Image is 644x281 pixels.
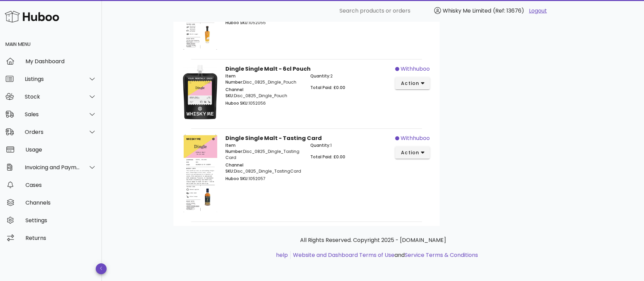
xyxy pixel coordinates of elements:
span: Channel SKU: [225,162,243,174]
strong: Dingle Single Malt - 6cl Pouch [225,65,311,73]
p: Disc_0825_Dingle_TastingCard [225,142,302,161]
p: Disc_0825_Dingle_TastingCard [225,162,302,174]
span: Huboo SKU: [225,20,249,25]
p: Disc_0825_Dingle_Pouch [225,73,302,85]
div: Channels [25,199,96,206]
div: withhuboo [401,134,430,142]
span: (Ref: 13676) [493,7,524,15]
span: Huboo SKU: [225,100,249,106]
p: 2 [310,73,387,79]
img: Huboo Logo [5,9,59,24]
p: 1052055 [225,20,302,26]
div: Cases [25,182,96,188]
span: Whisky Me Limited [443,7,491,15]
img: Product Image [183,65,217,119]
span: Quantity: [310,142,330,148]
span: Item Number: [225,142,243,154]
p: All Rights Reserved. Copyright 2025 - [DOMAIN_NAME] [179,236,567,244]
button: action [395,146,430,159]
a: help [276,251,288,259]
img: Product Image [183,134,217,213]
div: withhuboo [401,65,430,73]
div: Listings [25,76,80,82]
p: 1 [310,142,387,148]
div: Returns [25,235,96,241]
div: Stock [25,93,80,100]
span: Total Paid: £0.00 [310,85,345,90]
div: Settings [25,217,96,224]
div: Usage [25,146,96,153]
a: Logout [529,7,547,15]
a: Service Terms & Conditions [405,251,478,259]
p: 1052057 [225,176,302,182]
span: Total Paid: £0.00 [310,154,345,160]
div: Sales [25,111,80,118]
li: and [291,251,478,259]
div: Invoicing and Payments [25,164,80,171]
button: action [395,77,430,89]
a: Website and Dashboard Terms of Use [293,251,394,259]
div: Orders [25,129,80,135]
span: Channel SKU: [225,87,243,99]
p: 1052056 [225,100,302,106]
p: Disc_0825_Dingle_Pouch [225,87,302,99]
span: Quantity: [310,73,330,79]
span: action [401,149,420,156]
span: Huboo SKU: [225,176,249,181]
strong: Dingle Single Malt - Tasting Card [225,134,322,142]
span: Item Number: [225,73,243,85]
span: action [401,80,420,87]
div: My Dashboard [25,58,96,65]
